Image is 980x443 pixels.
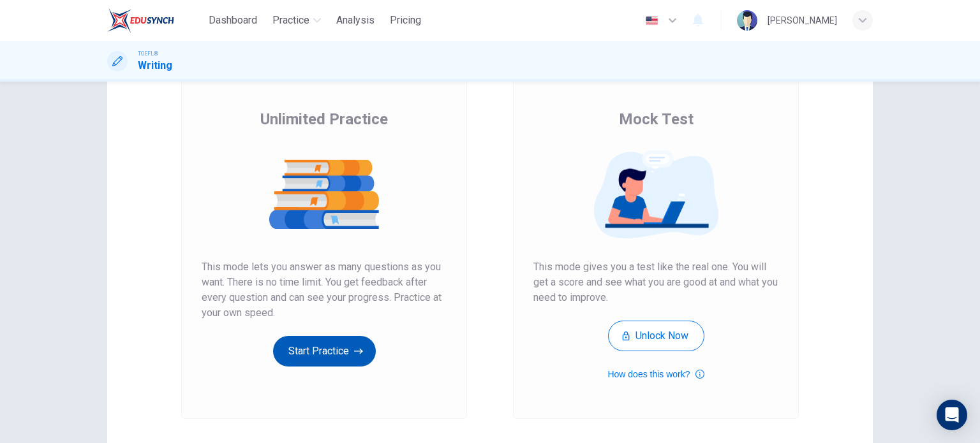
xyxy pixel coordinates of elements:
span: Pricing [390,13,421,28]
span: Dashboard [209,13,257,28]
button: Unlock Now [608,321,704,351]
span: Analysis [336,13,375,28]
span: TOEFL® [138,49,158,58]
img: en [644,16,660,25]
a: EduSynch logo [107,8,204,33]
div: Open Intercom Messenger [937,400,967,430]
span: This mode gives you a test like the real one. You will get a score and see what you are good at a... [533,259,778,305]
span: Practice [272,13,309,28]
span: This mode lets you answer as many questions as you want. There is no time limit. You get feedback... [202,259,447,321]
button: Start Practice [273,336,376,367]
button: Practice [267,9,326,32]
button: Analysis [331,9,380,32]
h1: Writing [138,58,172,73]
span: Mock Test [619,109,694,129]
div: [PERSON_NAME] [768,13,837,28]
img: Profile picture [737,10,757,31]
button: How does this work? [607,367,704,382]
span: Unlimited Practice [260,109,388,129]
button: Dashboard [204,9,262,32]
button: Pricing [385,9,426,32]
img: EduSynch logo [107,8,174,33]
